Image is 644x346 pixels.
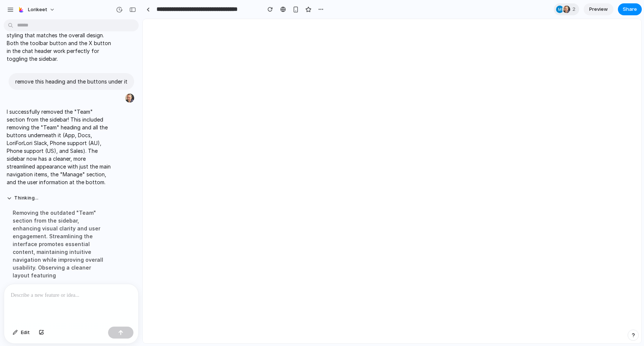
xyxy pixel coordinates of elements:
span: Edit [21,329,30,336]
p: I successfully removed the "Team" section from the sidebar! This included removing the "Team" hea... [7,108,111,186]
div: 2 [554,3,579,15]
a: Preview [584,3,613,15]
span: Preview [589,6,608,13]
span: Lorikeet [28,6,47,13]
span: Share [623,6,637,13]
span: 2 [572,6,578,13]
div: Removing the outdated "Team" section from the sidebar, enhancing visual clarity and user engageme... [7,204,111,284]
button: Share [618,3,642,15]
button: Lorikeet [15,4,59,16]
p: remove this heading and the buttons under it [15,78,127,85]
button: Edit [9,327,34,339]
